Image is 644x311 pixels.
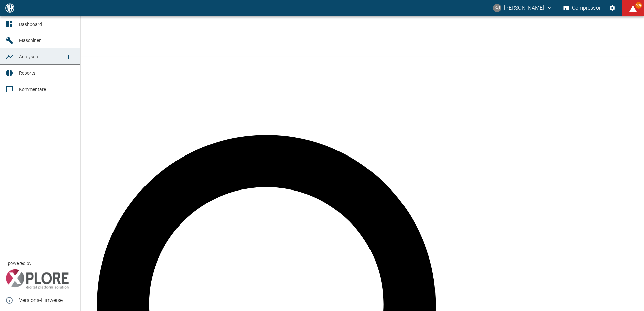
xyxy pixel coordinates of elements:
[8,260,31,267] span: powered by
[19,70,35,76] span: Reports
[5,269,69,289] img: Xplore Logo
[19,38,42,43] span: Maschinen
[493,4,501,12] div: KJ
[19,23,644,39] h1: Analysen
[19,22,42,27] span: Dashboard
[62,50,75,64] a: new /analyses/list/0
[606,2,618,14] button: Einstellungen
[70,38,75,43] a: new /machines
[19,296,75,304] span: Versions-Hinweise
[635,2,642,9] span: 99+
[492,2,554,14] button: karljosef.kremers@neuman-esser.com
[19,87,46,92] span: Kommentare
[562,2,602,14] button: Compressor
[19,54,38,59] span: Analysen
[5,3,15,12] img: logo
